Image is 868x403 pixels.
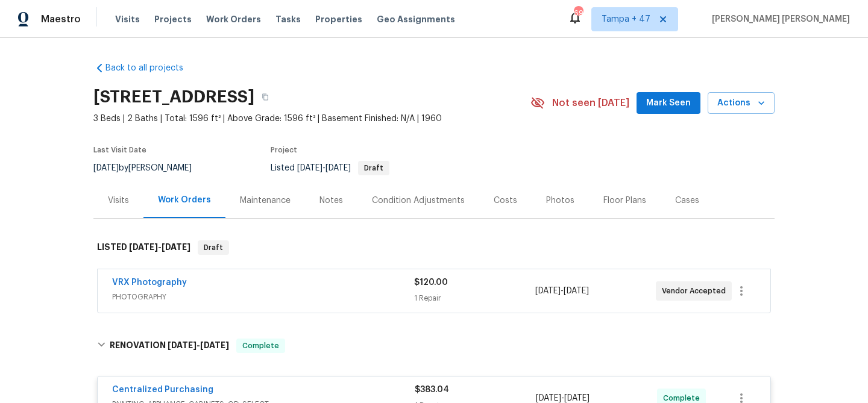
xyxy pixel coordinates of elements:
[602,13,650,25] span: Tampa + 47
[199,242,228,254] span: Draft
[325,164,351,172] span: [DATE]
[93,113,530,125] span: 3 Beds | 2 Baths | Total: 1596 ft² | Above Grade: 1596 ft² | Basement Finished: N/A | 1960
[200,341,229,349] span: [DATE]
[93,91,254,103] h2: [STREET_ADDRESS]
[494,195,517,207] div: Costs
[41,13,81,25] span: Maestro
[275,15,301,23] span: Tasks
[564,287,589,295] span: [DATE]
[415,386,449,394] span: $383.04
[675,195,699,207] div: Cases
[93,62,209,74] a: Back to all projects
[93,228,775,267] div: LISTED [DATE]-[DATE]Draft
[637,92,700,114] button: Mark Seen
[158,194,211,206] div: Work Orders
[319,195,343,207] div: Notes
[535,287,561,295] span: [DATE]
[535,285,589,297] span: -
[564,394,590,402] span: [DATE]
[112,386,213,394] a: Centralized Purchasing
[108,195,129,207] div: Visits
[93,326,775,365] div: RENOVATION [DATE]-[DATE]Complete
[93,164,119,172] span: [DATE]
[168,341,197,349] span: [DATE]
[112,278,187,287] a: VRX Photography
[129,243,190,251] span: -
[154,13,192,25] span: Projects
[271,146,297,154] span: Project
[110,339,229,353] h6: RENOVATION
[129,243,158,251] span: [DATE]
[552,97,629,109] span: Not seen [DATE]
[93,161,206,175] div: by [PERSON_NAME]
[359,164,388,172] span: Draft
[297,164,322,172] span: [DATE]
[162,243,190,251] span: [DATE]
[662,285,731,297] span: Vendor Accepted
[315,13,362,25] span: Properties
[603,195,646,207] div: Floor Plans
[717,96,765,111] span: Actions
[112,291,414,303] span: PHOTOGRAPHY
[97,240,190,255] h6: LISTED
[414,278,448,287] span: $120.00
[414,292,535,304] div: 1 Repair
[206,13,261,25] span: Work Orders
[546,195,574,207] div: Photos
[372,195,465,207] div: Condition Adjustments
[574,7,582,19] div: 698
[254,86,276,108] button: Copy Address
[115,13,140,25] span: Visits
[297,164,351,172] span: -
[646,96,691,111] span: Mark Seen
[93,146,146,154] span: Last Visit Date
[707,13,850,25] span: [PERSON_NAME] [PERSON_NAME]
[168,341,229,349] span: -
[271,164,389,172] span: Listed
[536,394,561,402] span: [DATE]
[708,92,775,114] button: Actions
[237,340,284,352] span: Complete
[240,195,291,207] div: Maintenance
[377,13,455,25] span: Geo Assignments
